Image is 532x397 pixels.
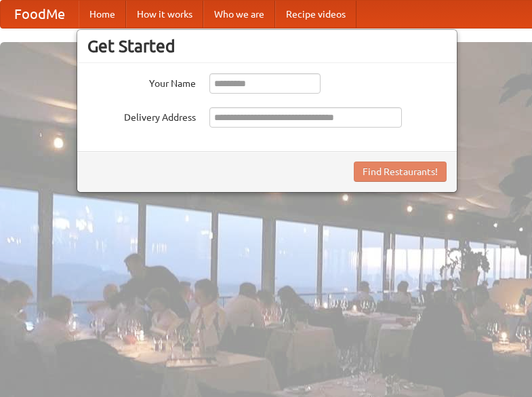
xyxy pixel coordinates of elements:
[203,1,275,28] a: Who we are
[87,107,196,124] label: Delivery Address
[275,1,356,28] a: Recipe videos
[126,1,203,28] a: How it works
[87,73,196,90] label: Your Name
[79,1,126,28] a: Home
[354,162,447,182] button: Find Restaurants!
[87,36,447,56] h3: Get Started
[1,1,79,28] a: FoodMe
